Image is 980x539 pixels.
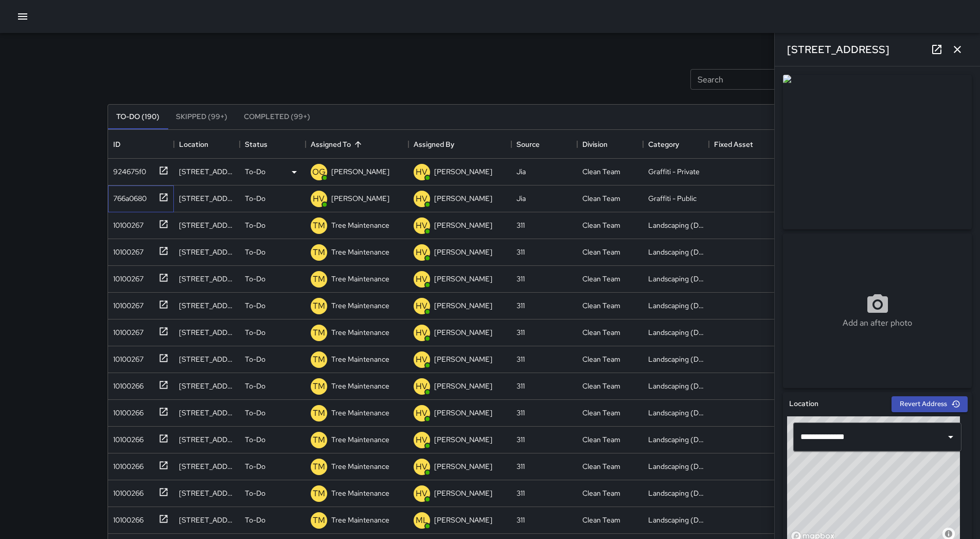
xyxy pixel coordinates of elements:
[331,247,389,257] p: Tree Maintenance
[582,408,620,418] div: Clean Team
[714,130,753,159] div: Fixed Asset
[434,434,492,445] p: [PERSON_NAME]
[582,327,620,338] div: Clean Team
[108,105,168,129] button: To-Do (190)
[434,515,492,525] p: [PERSON_NAME]
[416,193,427,205] p: HV
[109,511,144,525] div: 10100266
[648,274,704,284] div: Landscaping (DG & Weeds)
[331,300,389,311] p: Tree Maintenance
[582,193,620,204] div: Clean Team
[516,166,526,177] div: Jia
[313,380,325,393] p: TM
[416,434,427,446] p: HV
[331,515,389,525] p: Tree Maintenance
[179,515,235,525] div: 1035 Mission Street
[245,327,265,338] p: To-Do
[416,461,427,473] p: HV
[416,273,427,285] p: HV
[245,381,265,391] p: To-Do
[245,354,265,364] p: To-Do
[331,488,389,498] p: Tree Maintenance
[245,220,265,230] p: To-Do
[109,430,144,445] div: 10100266
[434,461,492,471] p: [PERSON_NAME]
[245,193,265,204] p: To-Do
[245,515,265,525] p: To-Do
[648,300,704,311] div: Landscaping (DG & Weeds)
[516,488,525,498] div: 311
[245,408,265,418] p: To-Do
[582,434,620,445] div: Clean Team
[109,323,144,338] div: 10100267
[643,130,709,159] div: Category
[516,381,525,391] div: 311
[648,130,679,159] div: Category
[582,354,620,364] div: Clean Team
[109,377,144,391] div: 10100266
[648,461,704,471] div: Landscaping (DG & Weeds)
[582,166,620,177] div: Clean Team
[313,461,325,473] p: TM
[313,246,325,259] p: TM
[240,130,306,159] div: Status
[331,381,389,391] p: Tree Maintenance
[416,407,427,419] p: HV
[434,300,492,311] p: [PERSON_NAME]
[648,408,704,418] div: Landscaping (DG & Weeds)
[582,130,608,159] div: Division
[313,220,325,232] p: TM
[648,434,704,445] div: Landscaping (DG & Weeds)
[109,350,144,364] div: 10100267
[648,166,700,177] div: Graffiti - Private
[313,273,325,285] p: TM
[516,461,525,471] div: 311
[331,166,389,177] p: [PERSON_NAME]
[416,353,427,366] p: HV
[582,461,620,471] div: Clean Team
[331,193,389,204] p: [PERSON_NAME]
[179,354,235,364] div: 999 Jessie Street
[179,461,235,471] div: 517 Natoma Street
[179,193,235,204] div: 93 10th Street
[434,247,492,257] p: [PERSON_NAME]
[245,434,265,445] p: To-Do
[179,220,235,230] div: 1065 Mission Street
[179,166,235,177] div: 471 Jessie Street
[245,130,268,159] div: Status
[416,246,427,259] p: HV
[434,354,492,364] p: [PERSON_NAME]
[648,381,704,391] div: Landscaping (DG & Weeds)
[109,457,144,471] div: 10100266
[516,300,525,311] div: 311
[434,408,492,418] p: [PERSON_NAME]
[434,327,492,338] p: [PERSON_NAME]
[434,193,492,204] p: [PERSON_NAME]
[109,189,147,204] div: 766a0680
[582,381,620,391] div: Clean Team
[516,515,525,525] div: 311
[516,354,525,364] div: 311
[416,514,428,527] p: ML
[434,274,492,284] p: [PERSON_NAME]
[109,484,144,498] div: 10100266
[582,220,620,230] div: Clean Team
[434,220,492,230] p: [PERSON_NAME]
[179,381,235,391] div: 1301 Mission Street
[434,381,492,391] p: [PERSON_NAME]
[245,274,265,284] p: To-Do
[245,247,265,257] p: To-Do
[313,353,325,366] p: TM
[313,434,325,446] p: TM
[331,434,389,445] p: Tree Maintenance
[179,274,235,284] div: 537 Jessie Street
[236,105,318,129] button: Completed (99+)
[416,300,427,312] p: HV
[109,269,144,284] div: 10100267
[516,327,525,338] div: 311
[648,488,704,498] div: Landscaping (DG & Weeds)
[179,488,235,498] div: 479 Natoma Street
[108,130,174,159] div: ID
[331,327,389,338] p: Tree Maintenance
[313,407,325,419] p: TM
